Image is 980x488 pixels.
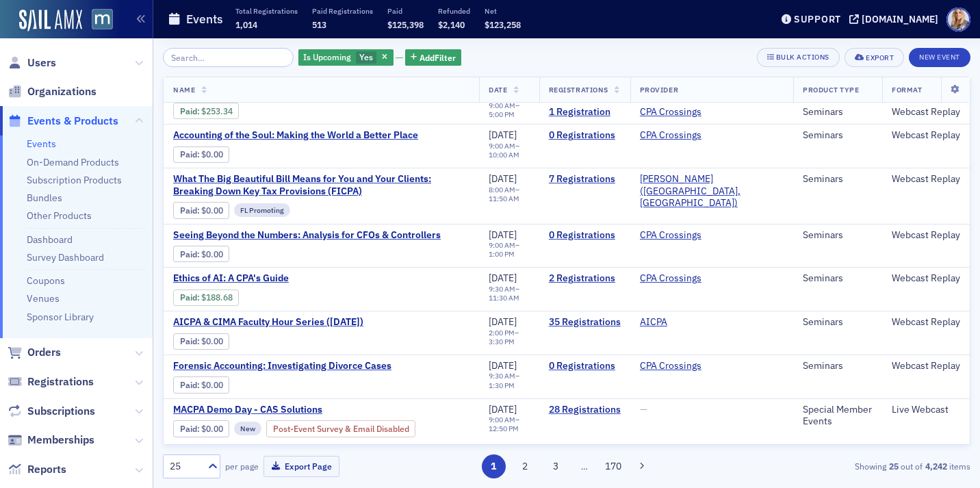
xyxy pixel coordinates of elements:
span: CPA Crossings [640,229,726,242]
div: Webcast Replay [892,272,960,285]
div: Webcast Replay [892,316,960,329]
a: 35 Registrations [549,316,621,329]
span: [DATE] [489,403,517,415]
div: – [489,101,530,119]
a: On-Demand Products [27,156,119,168]
a: MACPA Demo Day - CAS Solutions [173,404,469,416]
div: – [489,415,530,433]
div: Special Member Events [803,404,873,428]
button: [DOMAIN_NAME] [849,14,943,24]
span: $0.00 [201,336,223,346]
span: Add Filter [420,51,456,64]
div: Seminars [803,316,873,329]
a: Events & Products [8,114,118,129]
label: per page [225,460,259,472]
p: Net [485,6,521,16]
span: Organizations [27,84,96,99]
div: Bulk Actions [776,53,829,61]
a: Coupons [27,274,65,287]
a: View Homepage [82,9,113,32]
a: 28 Registrations [549,404,621,416]
a: Paid [180,106,197,116]
div: [DOMAIN_NAME] [862,13,938,25]
a: 7 Registrations [549,173,621,185]
a: CPA Crossings [640,129,701,142]
div: Webcast Replay [892,106,960,118]
button: New Event [909,48,970,67]
time: 2:00 PM [489,328,515,337]
a: Orders [8,345,61,360]
span: [DATE] [489,316,517,328]
a: Registrations [8,374,94,389]
a: AICPA & CIMA Faculty Hour Series ([DATE]) [173,316,403,329]
time: 10:00 AM [489,150,519,159]
div: – [489,329,530,346]
a: Paid [180,424,197,434]
div: Seminars [803,129,873,142]
span: Reports [27,462,66,477]
a: CPA Crossings [640,360,701,372]
div: Webcast Replay [892,129,960,142]
a: Paid [180,292,197,303]
div: Paid: 0 - $0 [173,246,229,262]
span: [DATE] [489,359,517,372]
div: – [489,285,530,303]
a: What The Big Beautiful Bill Means for You and Your Clients: Breaking Down Key Tax Provisions (FICPA) [173,173,469,197]
span: Product Type [803,85,859,94]
div: Seminars [803,272,873,285]
span: [DATE] [489,129,517,141]
span: : [180,106,201,116]
span: Seeing Beyond the Numbers: Analysis for CFOs & Controllers [173,229,441,242]
span: $0.00 [201,205,223,216]
a: CPA Crossings [640,229,701,242]
a: Paid [180,149,197,159]
time: 3:30 PM [489,337,515,346]
span: [DATE] [489,272,517,284]
div: – [489,142,530,159]
a: Venues [27,292,60,305]
a: [PERSON_NAME] ([GEOGRAPHIC_DATA], [GEOGRAPHIC_DATA]) [640,173,784,209]
a: 0 Registrations [549,129,621,142]
time: 9:00 AM [489,240,515,250]
span: $0.00 [201,249,223,259]
a: Survey Dashboard [27,251,104,264]
span: CPA Crossings [640,129,726,142]
a: Subscription Products [27,174,122,186]
button: Export Page [263,456,339,477]
a: AICPA [640,316,667,329]
div: – [489,185,530,203]
div: – [489,372,530,389]
div: Webcast Replay [892,173,960,185]
a: Subscriptions [8,404,95,419]
time: 1:30 PM [489,381,515,390]
div: Seminars [803,173,873,185]
a: Sponsor Library [27,311,94,323]
span: Ethics of AI: A CPA's Guide [173,272,403,285]
a: Forensic Accounting: Investigating Divorce Cases [173,360,403,372]
span: Events & Products [27,114,118,129]
span: Subscriptions [27,404,95,419]
a: Dashboard [27,233,73,246]
button: Export [844,48,904,67]
p: Total Registrations [235,6,298,16]
span: AICPA & CIMA Faculty Hour Series (9/26/2025) [173,316,403,329]
span: : [180,249,201,259]
a: Paid [180,336,197,346]
strong: 4,242 [923,460,949,472]
span: CPA Crossings [640,106,726,118]
button: 170 [602,454,626,478]
img: SailAMX [92,9,113,30]
span: Yes [359,51,373,62]
time: 9:00 AM [489,141,515,151]
a: Accounting of the Soul: Making the World a Better Place [173,129,418,142]
button: 3 [544,454,568,478]
div: Seminars [803,106,873,118]
time: 9:30 AM [489,371,515,381]
time: 11:50 AM [489,194,519,203]
span: 513 [312,19,326,30]
time: 9:30 AM [489,284,515,294]
p: Refunded [438,6,470,16]
div: Paid: 0 - $0 [173,202,229,218]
